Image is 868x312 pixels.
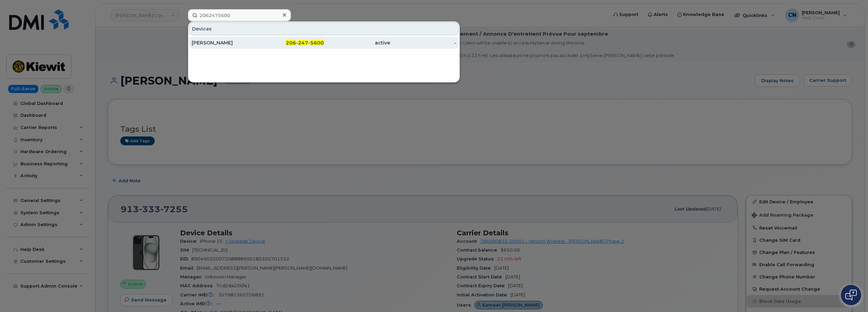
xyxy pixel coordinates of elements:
div: - - [258,39,324,46]
div: Devices [189,22,459,35]
span: 247 [298,40,308,46]
div: - [390,39,456,46]
span: 206 [286,40,296,46]
a: [PERSON_NAME]206-247-5600active- [189,37,459,49]
div: [PERSON_NAME] [192,39,258,46]
img: Open chat [845,290,857,300]
div: active [324,39,390,46]
span: 5600 [310,40,324,46]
